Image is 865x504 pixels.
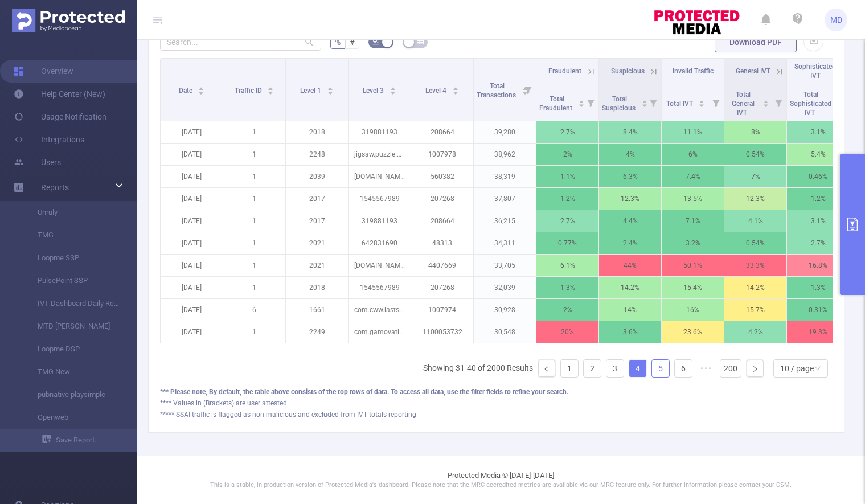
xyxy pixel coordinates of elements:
p: 1 [223,255,285,276]
a: Save Report... [42,429,137,452]
a: MTD [PERSON_NAME] [23,315,123,338]
p: 642831690 [349,232,411,254]
p: [DATE] [161,232,223,254]
div: Sort [198,85,204,92]
a: Reports [41,176,69,199]
div: **** Values in (Brackets) are user attested [160,398,833,408]
p: 38,962 [474,144,536,165]
p: [DATE] [161,277,223,298]
p: 11.1% [662,121,724,143]
p: 6.3% [599,166,661,187]
p: [DOMAIN_NAME] [349,166,411,187]
p: 1.2% [536,188,598,210]
p: 1007978 [411,144,473,165]
p: 13.5% [662,188,724,210]
p: [DATE] [161,255,223,276]
span: Total Suspicious [602,95,637,112]
i: icon: caret-up [578,99,584,102]
a: 1 [561,360,578,377]
p: 12.3% [724,188,786,210]
li: 4 [629,359,647,378]
i: icon: caret-down [327,90,333,93]
a: TMG [23,224,123,247]
p: 4.2% [724,321,786,343]
li: 1 [560,359,579,378]
p: 2.7% [536,121,598,143]
p: 0.46% [787,166,849,187]
p: 0.54% [724,232,786,254]
p: 1.2% [787,188,849,210]
p: 1545567989 [349,188,411,210]
p: 30,548 [474,321,536,343]
a: Users [14,151,61,174]
p: 2018 [286,121,348,143]
p: 8% [724,121,786,143]
a: Usage Notification [14,105,106,128]
p: 0.31% [787,299,849,321]
span: Total IVT [666,100,695,108]
p: 2.7% [536,210,598,232]
p: 1 [223,188,285,210]
a: pubnative playsimple [23,383,123,406]
p: 2039 [286,166,348,187]
p: 208664 [411,210,473,232]
p: 2.7% [787,232,849,254]
p: 1661 [286,299,348,321]
p: [DATE] [161,144,223,165]
a: 5 [652,360,669,377]
p: 39,280 [474,121,536,143]
p: 1545567989 [349,277,411,298]
a: Loopme DSP [23,338,123,360]
span: General IVT [736,67,770,75]
i: icon: caret-up [327,85,333,89]
i: icon: caret-down [268,90,274,93]
p: 8.4% [599,121,661,143]
i: icon: caret-down [578,103,584,106]
div: ***** SSAI traffic is flagged as non-malicious and excluded from IVT totals reporting [160,409,833,420]
li: 3 [606,359,624,378]
i: icon: caret-up [268,85,274,89]
a: 200 [720,360,741,377]
li: 2 [583,359,601,378]
p: 2021 [286,255,348,276]
p: 4.1% [724,210,786,232]
p: 7.4% [662,166,724,187]
a: IVT Dashboard Daily Report [23,292,123,315]
p: com.cww.laststronghold [349,299,411,321]
span: Level 4 [425,87,448,95]
p: 16% [662,299,724,321]
i: icon: caret-up [452,85,458,89]
a: 3 [606,360,624,377]
p: 19.3% [787,321,849,343]
a: PulsePoint SSP [23,269,123,292]
p: 1.3% [787,277,849,298]
p: This is a stable, in production version of Protected Media's dashboard. Please note that the MRC ... [165,481,837,490]
span: Traffic ID [235,87,264,95]
a: 2 [584,360,601,377]
a: Loopme SSP [23,247,123,269]
i: icon: caret-up [198,85,204,89]
i: icon: caret-down [763,103,769,106]
footer: Protected Media © [DATE]-[DATE] [137,456,865,504]
p: 1007974 [411,299,473,321]
i: icon: caret-down [390,90,396,93]
p: 3.1% [787,210,849,232]
i: icon: caret-up [699,99,705,102]
span: Suspicious [611,67,645,75]
p: [DATE] [161,121,223,143]
p: 32,039 [474,277,536,298]
p: 207268 [411,277,473,298]
span: # [350,38,355,47]
span: Reports [41,183,69,192]
i: icon: caret-down [452,90,458,93]
p: 23.6% [662,321,724,343]
p: 2021 [286,232,348,254]
p: 1 [223,121,285,143]
i: icon: caret-down [198,90,204,93]
p: 560382 [411,166,473,187]
p: [DATE] [161,299,223,321]
p: 2249 [286,321,348,343]
span: Total General IVT [732,91,755,117]
a: Help Center (New) [14,83,105,105]
button: Download PDF [715,32,797,52]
